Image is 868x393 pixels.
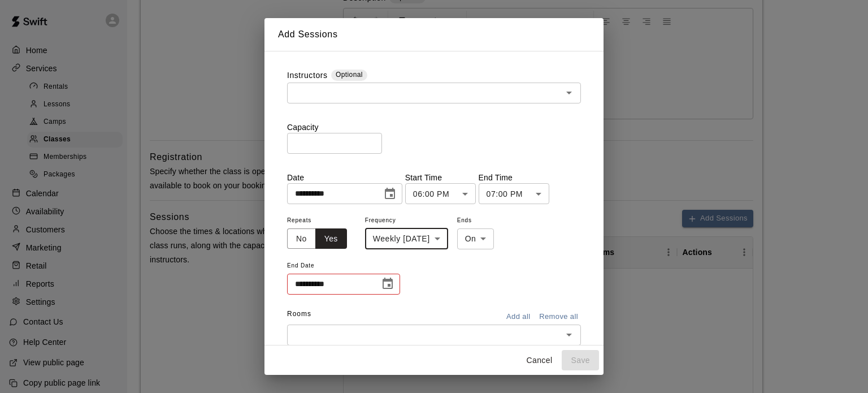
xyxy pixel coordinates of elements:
[287,258,400,274] span: End Date
[457,228,494,249] div: On
[457,213,494,228] span: Ends
[536,308,581,326] button: Remove all
[405,172,476,183] p: Start Time
[287,310,311,318] span: Rooms
[287,122,581,133] p: Capacity
[315,228,347,249] button: Yes
[500,308,536,326] button: Add all
[287,228,347,249] div: outlined button group
[376,273,399,295] button: Choose date
[336,71,363,79] span: Optional
[264,18,604,51] h2: Add Sessions
[521,350,557,371] button: Cancel
[379,183,401,205] button: Choose date, selected date is Aug 26, 2025
[287,213,356,228] span: Repeats
[561,327,577,343] button: Open
[405,183,476,204] div: 06:00 PM
[287,172,402,183] p: Date
[365,228,448,249] div: Weekly [DATE]
[561,85,577,101] button: Open
[287,228,316,249] button: No
[479,183,549,204] div: 07:00 PM
[479,172,549,183] p: End Time
[287,70,328,83] label: Instructors
[365,213,448,228] span: Frequency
